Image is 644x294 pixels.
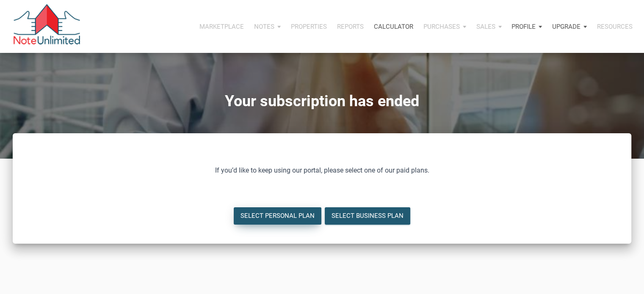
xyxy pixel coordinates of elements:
img: NoteUnlimited [13,4,81,49]
div: If you’d like to keep using our portal, please select one of our paid plans. [215,165,429,176]
p: Resources [597,23,633,30]
a: Select Business Plan [325,207,410,225]
h1: Your subscription has ended [6,93,638,110]
p: Reports [337,23,364,30]
p: Marketplace [199,23,244,30]
button: Properties [286,14,332,39]
a: Select Personal Plan [234,207,321,225]
a: Calculator [369,14,418,39]
button: Marketplace [194,14,249,39]
button: Upgrade [547,14,592,39]
button: Resources [592,14,638,39]
p: Calculator [374,23,413,30]
button: Profile [506,14,547,39]
div: Select Personal Plan [240,211,315,221]
p: Properties [291,23,327,30]
button: Reports [332,14,369,39]
p: Profile [511,23,536,30]
div: Select Business Plan [332,211,404,221]
p: Upgrade [552,23,580,30]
